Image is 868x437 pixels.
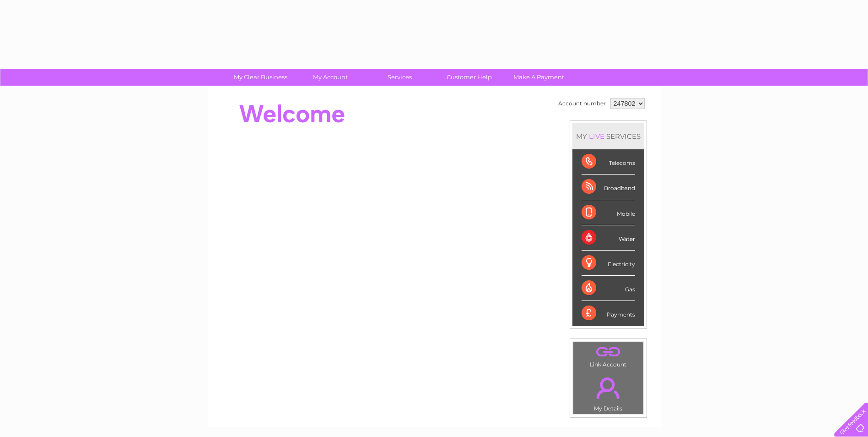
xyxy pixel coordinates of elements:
a: . [576,372,641,404]
a: My Clear Business [223,69,298,86]
div: LIVE [587,132,606,141]
div: Gas [582,276,635,301]
a: Services [362,69,437,86]
a: . [576,344,641,360]
a: Make A Payment [501,69,577,86]
div: Electricity [582,251,635,276]
div: Water [582,225,635,251]
td: Account number [556,96,608,111]
div: Mobile [582,200,635,225]
div: Payments [582,301,635,326]
a: My Account [292,69,368,86]
div: Broadband [582,175,635,200]
div: MY SERVICES [572,123,644,149]
a: Customer Help [431,69,507,86]
td: My Details [573,370,644,415]
td: Link Account [573,341,644,370]
div: Telecoms [582,149,635,175]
